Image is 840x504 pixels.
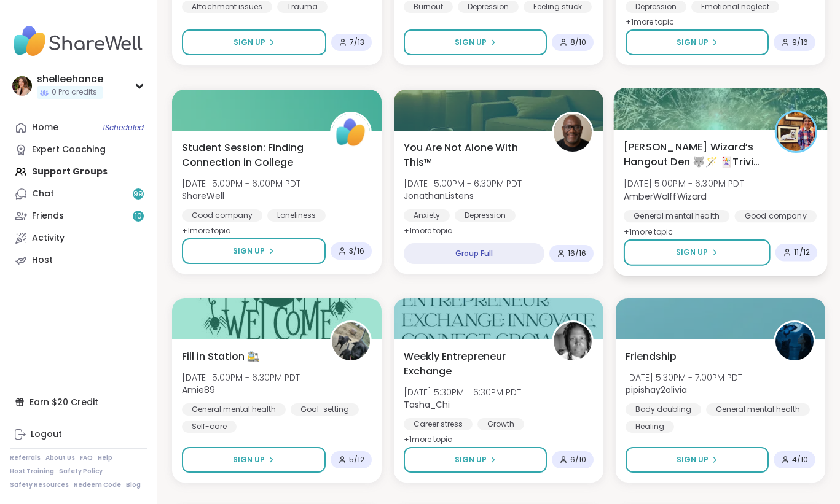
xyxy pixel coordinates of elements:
span: 3 / 16 [349,246,364,256]
div: Loneliness [267,209,326,222]
div: Depression [458,1,519,13]
span: 16 / 16 [568,249,586,258]
span: 0 Pro credits [52,87,97,98]
div: Healing [626,421,674,433]
a: Expert Coaching [10,139,147,161]
div: Career stress [404,418,473,430]
div: Attachment issues [182,1,272,13]
div: Host [32,254,53,266]
b: JonathanListens [404,190,474,202]
button: Sign Up [626,29,769,55]
img: pipishay2olivia [775,322,814,360]
span: [DATE] 5:30PM - 7:00PM PDT [626,371,742,384]
button: Sign Up [626,447,769,473]
div: General mental health [182,403,286,416]
span: [PERSON_NAME] Wizard’s Hangout Den 🐺🪄 🃏Trivia Night! 🃏 [624,139,761,169]
span: Sign Up [233,246,265,257]
a: Home1Scheduled [10,117,147,139]
a: FAQ [80,454,93,462]
a: Chat99 [10,183,147,205]
a: Referrals [10,454,41,462]
a: Logout [10,424,147,446]
a: Safety Policy [59,467,103,476]
span: Sign Up [677,454,709,465]
span: Fill in Station 🚉 [182,349,259,364]
span: [DATE] 5:00PM - 6:30PM PDT [624,177,744,190]
button: Sign Up [624,239,771,266]
div: Home [32,122,58,134]
div: Earn $20 Credit [10,391,147,413]
b: AmberWolffWizard [624,190,707,202]
img: Tasha_Chi [554,322,592,360]
div: Body doubling [626,403,701,416]
span: [DATE] 5:00PM - 6:30PM PDT [182,371,300,384]
span: Student Session: Finding Connection in College [182,141,316,170]
span: [DATE] 5:00PM - 6:00PM PDT [182,177,300,190]
span: Sign Up [455,454,487,465]
img: JonathanListens [554,114,592,152]
span: 10 [135,211,142,222]
a: About Us [45,454,75,462]
div: Growth [477,418,524,430]
button: Sign Up [182,447,326,473]
b: pipishay2olivia [626,384,687,396]
div: Friends [32,210,64,222]
a: Safety Resources [10,481,69,489]
span: 1 Scheduled [103,123,144,133]
span: 99 [133,189,143,200]
img: ShareWell [332,114,370,152]
div: Goal-setting [291,403,359,416]
span: 5 / 12 [349,455,364,465]
div: General mental health [624,210,729,222]
div: Good company [182,209,262,222]
button: Sign Up [182,29,326,55]
span: Friendship [626,349,677,364]
span: Sign Up [233,454,265,465]
button: Sign Up [404,447,547,473]
span: Sign Up [234,37,265,48]
span: 9 / 16 [792,37,808,47]
div: Burnout [404,1,453,13]
span: Sign Up [455,37,487,48]
img: AmberWolffWizard [777,112,815,151]
span: You Are Not Alone With This™ [404,141,538,170]
div: Emotional neglect [691,1,779,13]
div: Depression [455,209,516,222]
b: Amie89 [182,384,215,396]
span: Weekly Entrepreneur Exchange [404,349,538,379]
span: 7 / 13 [350,37,364,47]
div: Trauma [277,1,328,13]
div: General mental health [706,403,810,416]
div: Anxiety [404,209,450,222]
b: Tasha_Chi [404,398,450,411]
button: Sign Up [182,238,326,264]
div: Expert Coaching [32,144,106,156]
a: Redeem Code [74,481,121,489]
div: Depression [626,1,686,13]
span: 4 / 10 [792,455,808,465]
span: [DATE] 5:30PM - 6:30PM PDT [404,386,521,398]
span: [DATE] 5:00PM - 6:30PM PDT [404,177,522,190]
div: Group Full [404,243,544,264]
div: Feeling stuck [524,1,592,13]
div: shelleehance [37,72,103,86]
a: Host Training [10,467,54,476]
a: Blog [126,481,141,489]
a: Help [98,454,112,462]
button: Sign Up [404,29,547,55]
span: 8 / 10 [570,37,586,47]
div: Good company [734,210,817,222]
span: Sign Up [676,247,709,258]
span: Sign Up [677,37,709,48]
img: shelleehance [12,76,32,96]
a: Host [10,249,147,271]
a: Activity [10,227,147,249]
span: 11 / 12 [794,247,810,257]
div: Self-care [182,421,237,433]
div: Activity [32,232,65,244]
b: ShareWell [182,190,224,202]
img: ShareWell Nav Logo [10,20,147,63]
div: Logout [31,428,62,441]
div: Chat [32,188,54,200]
img: Amie89 [332,322,370,360]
